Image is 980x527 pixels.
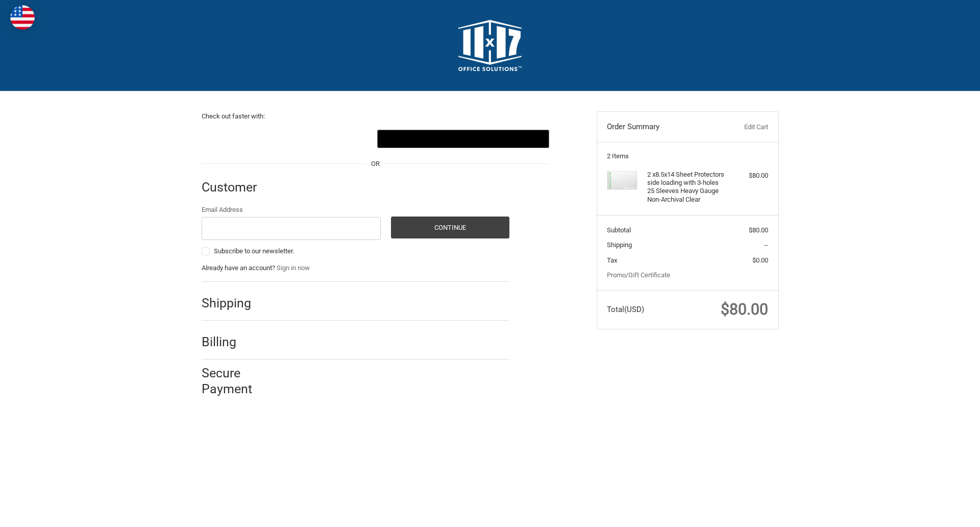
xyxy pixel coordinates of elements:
span: Shipping [607,241,632,249]
a: Promo/Gift Certificate [607,271,670,279]
h2: Shipping [202,295,261,311]
a: Sign in now [277,264,310,272]
span: $0.00 [752,256,768,264]
label: Email Address [202,205,381,215]
img: duty and tax information for United States [10,5,35,30]
h3: Order Summary [607,122,718,132]
span: Tax [607,256,617,264]
h2: Customer [202,179,261,195]
a: Edit Cart [718,122,768,132]
h2: Secure Payment [202,365,271,397]
div: $80.00 [728,171,768,181]
span: Subscribe to our newsletter. [214,247,294,255]
span: -- [764,241,768,249]
h2: Billing [202,334,261,350]
button: Continue [391,217,509,238]
img: 11x17.com [458,20,522,71]
span: $80.00 [721,300,768,318]
iframe: PayPal-paypal [202,130,374,148]
span: OR [366,159,385,169]
span: $80.00 [749,226,768,234]
span: Subtotal [607,226,631,234]
button: Google Pay [377,130,549,148]
h4: 2 x 8.5x14 Sheet Protectors side loading with 3-holes 25 Sleeves Heavy Gauge Non-Archival Clear [647,171,725,204]
span: Total (USD) [607,305,644,314]
h3: 2 Items [607,152,768,160]
p: Check out faster with: [202,111,549,122]
p: Already have an account? [202,263,509,273]
iframe: Google Customer Reviews [896,499,980,527]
